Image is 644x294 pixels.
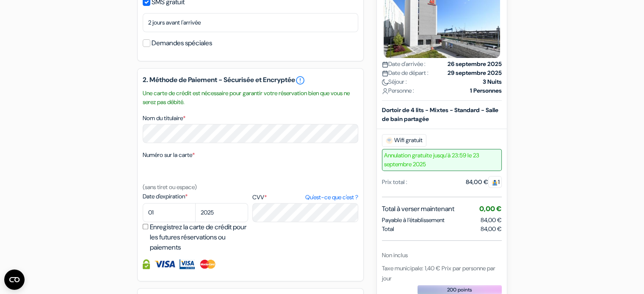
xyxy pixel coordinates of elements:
[305,193,358,202] a: Qu'est-ce que c'est ?
[382,225,394,234] span: Total
[295,75,305,85] a: error_outline
[143,259,150,269] img: Information de carte de crédit entièrement encryptée et sécurisée
[143,192,248,201] label: Date d'expiration
[382,216,445,225] span: Payable à l’établissement
[143,151,195,159] label: Numéro sur la carte
[180,259,195,269] img: Visa Electron
[382,106,498,123] b: Dortoir de 4 lits - Mixtes - Standard - Salle de bain partagée
[448,60,502,69] strong: 26 septembre 2025
[382,70,388,77] img: calendar.svg
[382,134,426,147] span: Wifi gratuit
[466,178,502,187] div: 84,00 €
[382,204,454,214] span: Total à verser maintenant
[382,86,414,95] span: Personne :
[143,183,197,191] small: (sans tiret ou espace)
[470,86,502,95] strong: 1 Personnes
[382,79,388,85] img: moon.svg
[150,222,251,253] label: Enregistrez la carte de crédit pour les futures réservations ou paiements
[386,137,392,144] img: free_wifi.svg
[143,75,358,85] h5: 2. Méthode de Paiement - Sécurisée et Encryptée
[447,286,472,294] span: 200 points
[382,77,407,86] span: Séjour :
[483,77,502,86] strong: 3 Nuits
[152,37,212,49] label: Demandes spéciales
[479,204,502,213] span: 0,00 €
[488,176,502,188] span: 1
[481,216,502,224] span: 84,00 €
[382,88,388,94] img: user_icon.svg
[481,225,502,234] span: 84,00 €
[382,69,428,77] span: Date de départ :
[143,89,358,107] small: Une carte de crédit est nécessaire pour garantir votre réservation bien que vous ne serez pas déb...
[382,264,495,282] span: Taxe municipale: 1,40 € Prix par personne par jour
[382,149,502,171] span: Annulation gratuite jusqu’à 23:59 le 23 septembre 2025
[382,61,388,68] img: calendar.svg
[382,60,426,69] span: Date d'arrivée :
[382,251,502,260] div: Non inclus
[448,69,502,77] strong: 29 septembre 2025
[154,259,175,269] img: Visa
[143,114,185,123] label: Nom du titulaire
[382,178,407,187] div: Prix total :
[4,269,25,290] button: Ouvrir le widget CMP
[492,179,498,186] img: guest.svg
[252,193,358,202] label: CVV
[199,259,216,269] img: Master Card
